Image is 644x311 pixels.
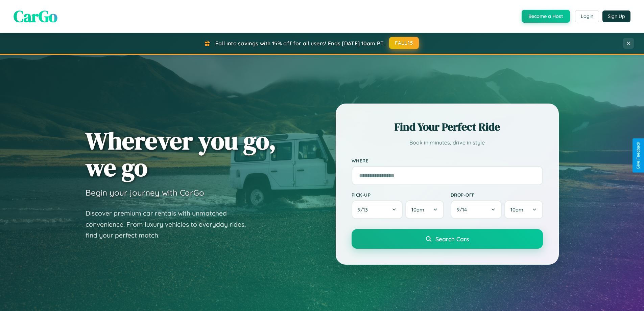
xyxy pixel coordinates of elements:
span: 9 / 13 [358,206,371,213]
h2: Find Your Perfect Ride [352,119,543,134]
button: FALL15 [389,37,419,49]
span: Search Cars [435,235,469,243]
span: CarGo [14,5,57,27]
div: Give Feedback [636,142,641,169]
h3: Begin your journey with CarGo [86,187,204,198]
label: Where [352,158,543,163]
button: 9/14 [451,200,502,219]
button: Search Cars [352,229,543,249]
label: Pick-up [352,192,444,198]
p: Discover premium car rentals with unmatched convenience. From luxury vehicles to everyday rides, ... [86,208,255,241]
label: Drop-off [451,192,543,198]
span: 10am [510,206,523,213]
button: 9/13 [352,200,403,219]
h1: Wherever you go, we go [86,127,276,181]
button: 10am [504,200,543,219]
button: 10am [405,200,444,219]
button: Login [575,10,599,22]
button: Sign Up [602,10,630,22]
span: 9 / 14 [457,206,470,213]
p: Book in minutes, drive in style [352,138,543,148]
span: Fall into savings with 15% off for all users! Ends [DATE] 10am PT. [215,40,385,47]
span: 10am [411,206,424,213]
button: Become a Host [522,10,570,23]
